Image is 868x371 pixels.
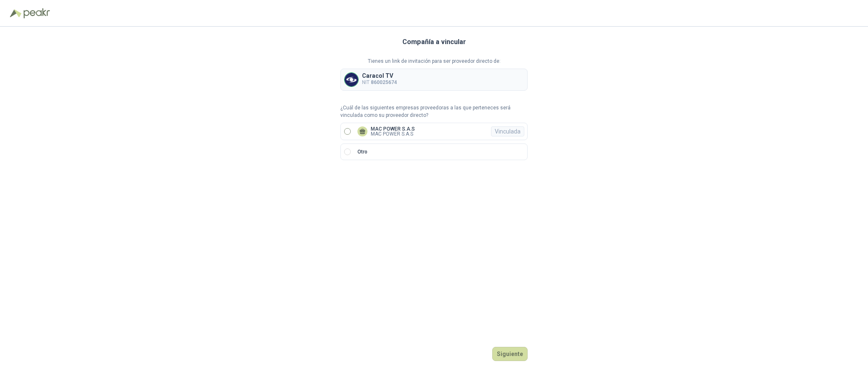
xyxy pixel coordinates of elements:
[23,8,50,18] img: Peakr
[491,126,524,136] div: Vinculada
[371,131,415,136] p: MAC POWER S.A.S
[10,9,22,17] img: Logo
[371,126,415,131] p: MAC POWER S.A.S
[340,57,528,65] p: Tienes un link de invitación para ser proveedor directo de:
[362,73,397,79] p: Caracol TV
[345,73,358,87] img: Company Logo
[357,148,367,156] p: Otro
[340,104,528,120] p: ¿Cuál de las siguientes empresas proveedoras a las que perteneces será vinculada como su proveedo...
[371,79,397,85] b: 860025674
[362,79,397,87] p: NIT
[492,347,528,361] button: Siguiente
[402,37,466,47] h3: Compañía a vincular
